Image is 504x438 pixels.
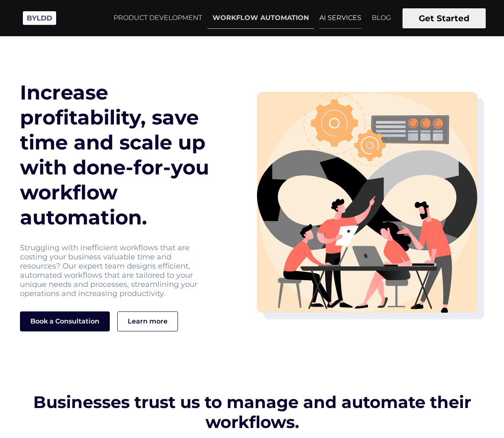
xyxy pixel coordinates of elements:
a: AI SERVICES [314,7,366,28]
h3: Businesses trust us to manage and automate their workflows. [20,392,484,432]
a: PRODUCT DEVELOPMENT [109,7,207,28]
img: Byldd - Product Development Company [19,7,60,30]
button: Book a Consultation [20,311,110,331]
a: BLOG [367,7,396,28]
a: Learn more [117,311,178,331]
h1: Increase profitability, save time and scale up with done-for-you workflow automation. [20,80,219,230]
img: heroimg-svg [257,92,477,313]
a: WORKFLOW AUTOMATION [208,7,314,29]
p: Struggling with inefficient workflows that are costing your business valuable time and resources?... [20,243,199,298]
button: Get Started [403,8,486,28]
